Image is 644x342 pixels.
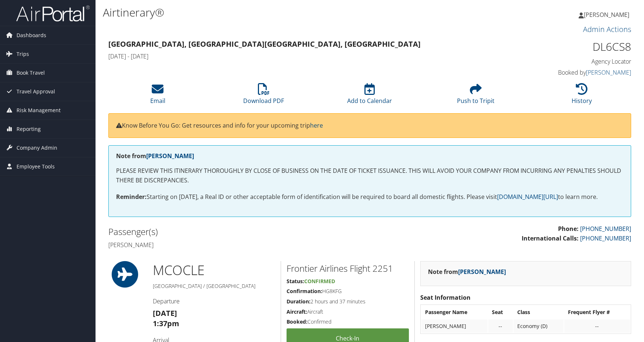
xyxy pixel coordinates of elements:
[108,39,421,49] strong: [GEOGRAPHIC_DATA], [GEOGRAPHIC_DATA] [GEOGRAPHIC_DATA], [GEOGRAPHIC_DATA]
[153,261,275,279] h1: MCO CLE
[287,298,409,305] h5: 2 hours and 37 minutes
[17,45,29,63] span: Trips
[287,298,310,305] strong: Duration:
[287,278,304,285] strong: Status:
[457,87,494,105] a: Push to Tripit
[572,87,592,105] a: History
[108,241,364,249] h4: [PERSON_NAME]
[153,297,275,305] h4: Departure
[568,323,626,329] div: --
[522,234,579,242] strong: International Calls:
[580,225,631,233] a: [PHONE_NUMBER]
[153,308,177,318] strong: [DATE]
[116,121,623,131] p: Know Before You Go: Get resources and info for your upcoming trip
[153,282,275,290] h5: [GEOGRAPHIC_DATA] / [GEOGRAPHIC_DATA]
[347,87,392,105] a: Add to Calendar
[16,5,90,22] img: airportal-logo.png
[287,288,322,295] strong: Confirmation:
[584,11,629,19] span: [PERSON_NAME]
[287,318,307,325] strong: Booked:
[564,306,630,319] th: Frequent Flyer #
[558,225,579,233] strong: Phone:
[586,68,631,76] a: [PERSON_NAME]
[579,4,637,26] a: [PERSON_NAME]
[428,268,506,276] strong: Note from
[17,82,55,101] span: Travel Approval
[287,308,409,316] h5: Aircraft
[421,320,488,333] td: [PERSON_NAME]
[287,318,409,325] h5: Confirmed
[509,39,631,54] h1: DL6CS8
[116,152,194,160] strong: Note from
[458,268,506,276] a: [PERSON_NAME]
[146,152,194,160] a: [PERSON_NAME]
[17,26,46,44] span: Dashboards
[108,52,498,60] h4: [DATE] - [DATE]
[17,157,55,176] span: Employee Tools
[488,306,513,319] th: Seat
[17,120,41,138] span: Reporting
[243,87,284,105] a: Download PDF
[310,121,323,129] a: here
[287,288,409,295] h5: HG8KFG
[497,193,558,201] a: [DOMAIN_NAME][URL]
[509,68,631,76] h4: Booked by
[116,192,623,202] p: Starting on [DATE], a Real ID or other acceptable form of identification will be required to boar...
[421,306,488,319] th: Passenger Name
[153,318,179,328] strong: 1:37pm
[509,57,631,65] h4: Agency Locator
[17,64,45,82] span: Book Travel
[304,278,335,285] span: Confirmed
[580,234,631,242] a: [PHONE_NUMBER]
[492,323,509,329] div: --
[17,101,61,120] span: Risk Management
[150,87,165,105] a: Email
[116,193,147,201] strong: Reminder:
[103,5,459,20] h1: Airtinerary®
[420,293,471,302] strong: Seat Information
[17,139,57,157] span: Company Admin
[514,320,564,333] td: Economy (D)
[583,24,631,34] a: Admin Actions
[108,225,364,238] h2: Passenger(s)
[287,308,307,315] strong: Aircraft:
[287,262,409,275] h2: Frontier Airlines Flight 2251
[116,166,623,185] p: PLEASE REVIEW THIS ITINERARY THOROUGHLY BY CLOSE OF BUSINESS ON THE DATE OF TICKET ISSUANCE. THIS...
[514,306,564,319] th: Class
